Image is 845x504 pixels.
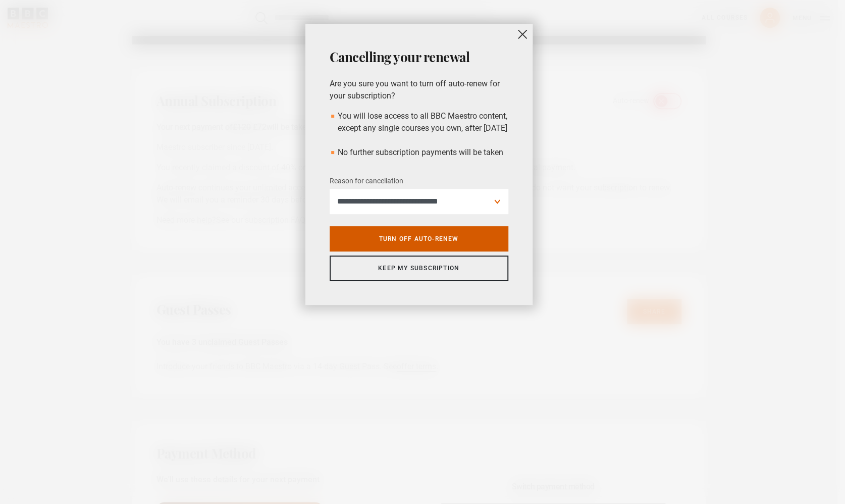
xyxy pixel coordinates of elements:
[512,24,533,44] button: close
[330,256,508,281] a: Keep my subscription
[330,146,508,159] li: No further subscription payments will be taken
[330,175,403,187] label: Reason for cancellation
[330,226,508,251] a: Turn off auto-renew
[330,110,508,134] li: You will lose access to all BBC Maestro content, except any single courses you own, after [DATE]
[330,78,508,102] p: Are you sure you want to turn off auto-renew for your subscription?
[330,48,508,66] h2: Cancelling your renewal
